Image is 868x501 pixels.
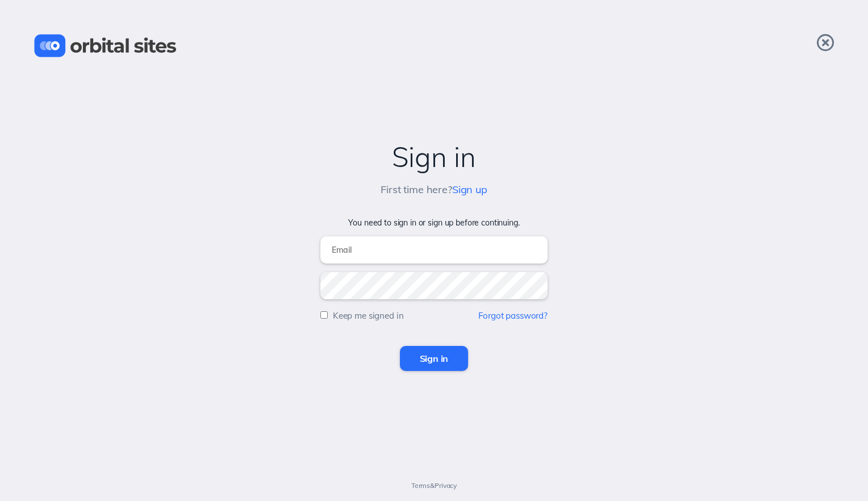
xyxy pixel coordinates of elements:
h5: First time here? [381,184,487,196]
h2: Sign in [11,141,857,173]
input: Email [320,236,548,264]
a: Sign up [452,183,487,196]
img: Orbital Sites Logo [34,34,177,57]
form: You need to sign in or sign up before continuing. [11,218,857,371]
input: Sign in [400,346,469,371]
a: Forgot password? [478,310,548,321]
a: Terms [411,481,430,490]
label: Keep me signed in [333,310,404,321]
a: Privacy [435,481,457,490]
